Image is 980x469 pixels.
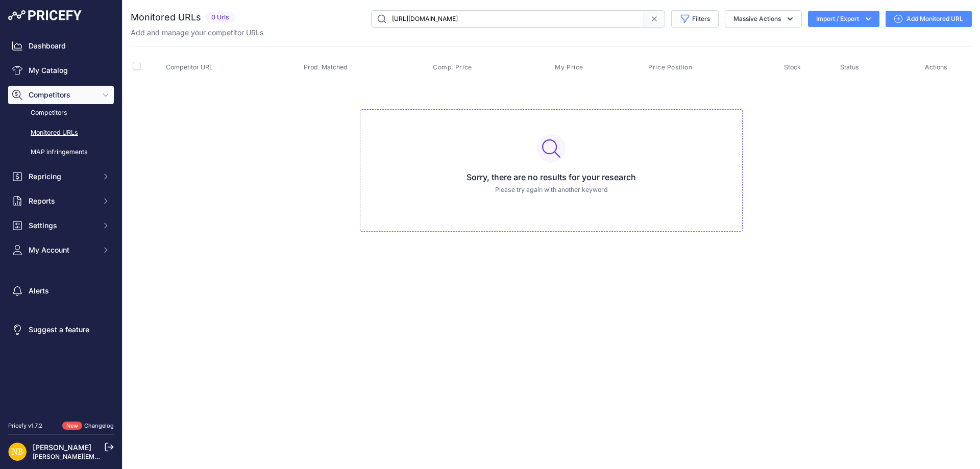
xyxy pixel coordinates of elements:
[840,63,859,71] span: Status
[8,104,114,122] a: Competitors
[8,167,114,186] button: Repricing
[671,10,719,28] button: Filters
[8,86,114,104] button: Competitors
[8,124,114,142] a: Monitored URLs
[205,12,235,23] span: 0 Urls
[62,422,82,430] span: New
[8,192,114,210] button: Reports
[29,90,95,100] span: Competitors
[29,196,95,206] span: Reports
[725,10,802,28] button: Massive Actions
[29,220,95,231] span: Settings
[131,28,263,38] p: Add and manage your competitor URLs
[555,63,583,71] span: My Price
[8,37,114,55] a: Dashboard
[433,63,474,71] button: Comp. Price
[8,282,114,300] a: Alerts
[555,63,585,71] button: My Price
[33,443,91,452] a: [PERSON_NAME]
[8,422,42,430] div: Pricefy v1.7.2
[8,143,114,161] a: MAP infringements
[784,63,801,71] span: Stock
[648,63,692,71] span: Price Position
[8,216,114,235] button: Settings
[925,63,947,71] span: Actions
[8,320,114,339] a: Suggest a feature
[8,37,114,409] nav: Sidebar
[131,10,201,24] h2: Monitored URLs
[8,61,114,80] a: My Catalog
[433,63,472,71] span: Comp. Price
[8,241,114,259] button: My Account
[886,11,972,27] a: Add Monitored URL
[648,63,694,71] button: Price Position
[8,10,82,20] img: Pricefy Logo
[29,245,95,255] span: My Account
[33,453,190,460] a: [PERSON_NAME][EMAIL_ADDRESS][DOMAIN_NAME]
[166,63,213,71] span: Competitor URL
[369,171,734,183] h3: Sorry, there are no results for your research
[808,11,879,27] button: Import / Export
[371,10,644,28] input: Search
[304,63,348,71] span: Prod. Matched
[29,171,95,182] span: Repricing
[369,185,734,195] p: Please try again with another keyword
[84,422,114,429] a: Changelog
